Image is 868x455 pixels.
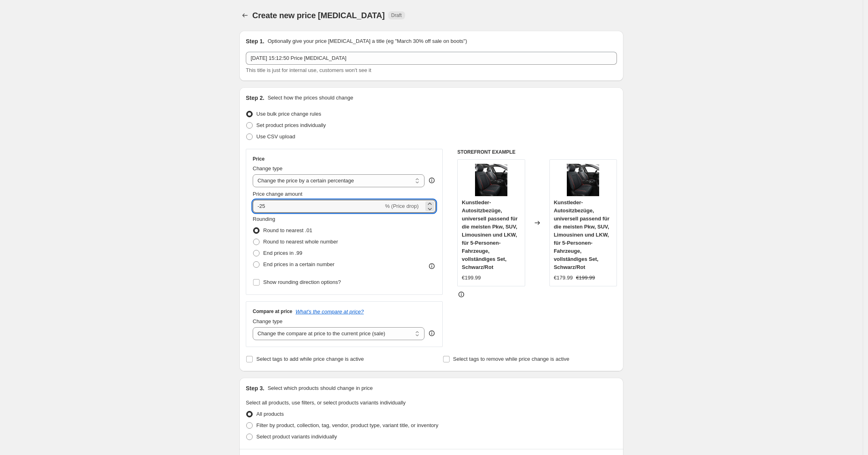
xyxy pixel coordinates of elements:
[256,411,284,417] span: All products
[256,356,364,362] span: Select tags to add while price change is active
[246,94,264,102] h2: Step 2.
[462,274,481,282] div: €199.99
[576,274,595,282] strike: €199.99
[256,122,326,128] span: Set product prices individually
[457,149,617,155] h6: STOREFRONT EXAMPLE
[256,434,337,440] span: Select product variants individually
[296,309,364,315] button: What's the compare at price?
[253,200,383,213] input: -15
[246,37,264,45] h2: Step 1.
[246,67,371,73] span: This title is just for internal use, customers won't see it
[253,156,264,162] h3: Price
[253,308,292,315] h3: Compare at price
[554,274,573,282] div: €179.99
[554,199,610,270] span: Kunstleder-Autositzbezüge, universell passend für die meisten Pkw, SUV, Limousinen und LKW, für 5...
[253,318,283,324] span: Change type
[391,12,402,19] span: Draft
[263,250,302,256] span: End prices in .99
[263,239,338,245] span: Round to nearest whole number
[268,94,353,102] p: Select how the prices should change
[428,176,436,184] div: help
[428,329,436,337] div: help
[253,191,302,197] span: Price change amount
[263,261,334,267] span: End prices in a certain number
[453,356,570,362] span: Select tags to remove while price change is active
[256,111,321,117] span: Use bulk price change rules
[475,164,507,196] img: 71RpS3QP2yL_80x.jpg
[268,384,373,392] p: Select which products should change in price
[252,11,385,20] span: Create new price [MEDICAL_DATA]
[263,279,341,285] span: Show rounding direction options?
[256,422,438,428] span: Filter by product, collection, tag, vendor, product type, variant title, or inventory
[253,216,275,222] span: Rounding
[268,37,467,45] p: Optionally give your price [MEDICAL_DATA] a title (eg "March 30% off sale on boots")
[462,199,517,270] span: Kunstleder-Autositzbezüge, universell passend für die meisten Pkw, SUV, Limousinen und LKW, für 5...
[246,400,405,406] span: Select all products, use filters, or select products variants individually
[263,227,312,233] span: Round to nearest .01
[385,203,418,209] span: % (Price drop)
[246,384,264,392] h2: Step 3.
[253,165,283,171] span: Change type
[567,164,599,196] img: 71RpS3QP2yL_80x.jpg
[239,10,251,21] button: Price change jobs
[246,52,617,65] input: 30% off holiday sale
[256,133,295,140] span: Use CSV upload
